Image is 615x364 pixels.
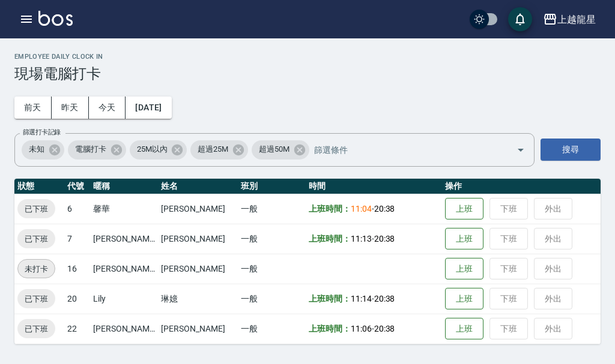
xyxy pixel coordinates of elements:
[158,254,237,284] td: [PERSON_NAME]
[306,314,442,344] td: -
[351,324,372,333] span: 11:06
[38,11,73,26] img: Logo
[64,179,90,194] th: 代號
[190,143,235,155] span: 超過25M
[238,224,306,254] td: 一般
[445,228,483,250] button: 上班
[311,139,495,160] input: 篩選條件
[64,224,90,254] td: 7
[252,140,309,160] div: 超過50M
[158,314,237,344] td: [PERSON_NAME]
[52,97,89,119] button: 昨天
[309,324,351,333] b: 上班時間：
[14,179,64,194] th: 狀態
[445,288,483,310] button: 上班
[64,254,90,284] td: 16
[17,203,55,215] span: 已下班
[64,194,90,224] td: 6
[306,179,442,194] th: 時間
[238,284,306,314] td: 一般
[306,224,442,254] td: -
[90,314,159,344] td: [PERSON_NAME]
[126,97,171,119] button: [DATE]
[445,318,483,340] button: 上班
[22,143,52,155] span: 未知
[14,65,601,82] h3: 現場電腦打卡
[238,254,306,284] td: 一般
[130,140,187,160] div: 25M以內
[190,140,248,160] div: 超過25M
[14,53,601,61] h2: Employee Daily Clock In
[238,194,306,224] td: 一般
[309,294,351,303] b: 上班時間：
[158,179,237,194] th: 姓名
[538,7,601,32] button: 上越龍星
[374,294,395,303] span: 20:38
[90,194,159,224] td: 馨華
[90,254,159,284] td: [PERSON_NAME]
[22,140,64,160] div: 未知
[511,140,530,160] button: Open
[90,284,159,314] td: Lily
[508,7,532,31] button: save
[23,128,61,137] label: 篩選打卡記錄
[68,143,114,155] span: 電腦打卡
[252,143,297,155] span: 超過50M
[351,234,372,243] span: 11:13
[130,143,175,155] span: 25M以內
[90,179,159,194] th: 暱稱
[374,324,395,333] span: 20:38
[351,204,372,213] span: 11:04
[90,224,159,254] td: [PERSON_NAME]
[158,194,237,224] td: [PERSON_NAME]
[557,12,596,27] div: 上越龍星
[17,233,55,245] span: 已下班
[374,234,395,243] span: 20:38
[64,314,90,344] td: 22
[445,258,483,280] button: 上班
[442,179,601,194] th: 操作
[306,284,442,314] td: -
[351,294,372,303] span: 11:14
[374,204,395,213] span: 20:38
[17,293,55,305] span: 已下班
[14,97,52,119] button: 前天
[68,140,126,160] div: 電腦打卡
[18,263,55,275] span: 未打卡
[17,323,55,335] span: 已下班
[64,284,90,314] td: 20
[541,139,601,161] button: 搜尋
[238,179,306,194] th: 班別
[306,194,442,224] td: -
[158,284,237,314] td: 琳嬑
[445,198,483,220] button: 上班
[238,314,306,344] td: 一般
[309,204,351,213] b: 上班時間：
[158,224,237,254] td: [PERSON_NAME]
[89,97,126,119] button: 今天
[309,234,351,243] b: 上班時間：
